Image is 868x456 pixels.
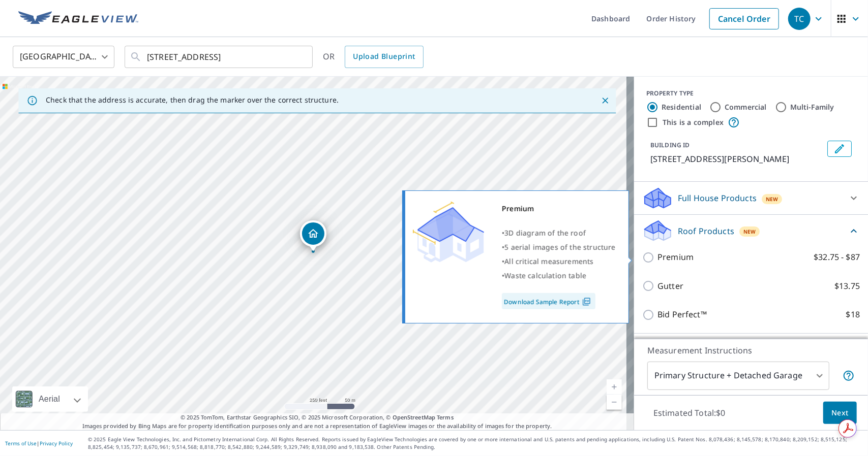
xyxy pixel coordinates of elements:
[300,220,326,252] div: Dropped pin, building 1, Residential property, 491 Sheelin Rd Xenia, OH 45385
[678,225,734,237] p: Roof Products
[743,227,756,236] span: New
[5,440,37,447] a: Terms of Use
[13,43,114,71] div: [GEOGRAPHIC_DATA]
[504,256,593,266] span: All critical measurements
[502,269,616,283] div: •
[646,89,856,98] div: PROPERTY TYPE
[642,338,860,362] div: Solar ProductsNew
[504,228,586,238] span: 3D diagram of the roof
[657,251,694,264] p: Premium
[766,195,779,203] span: New
[323,46,424,68] div: OR
[393,413,435,421] a: OpenStreetMap
[642,186,860,210] div: Full House ProductsNew
[88,436,863,451] p: © 2025 Eagle View Technologies, Inc. and Pictometry International Corp. All Rights Reserved. Repo...
[823,402,857,425] button: Next
[181,413,454,422] span: © 2025 TomTom, Earthstar Geographics SIO, © 2025 Microsoft Corporation, ©
[650,141,690,149] p: BUILDING ID
[814,251,860,264] p: $32.75 - $87
[831,407,849,419] span: Next
[580,297,593,306] img: Pdf Icon
[502,293,595,309] a: Download Sample Report
[598,94,612,107] button: Close
[502,202,616,216] div: Premium
[46,95,339,105] p: Check that the address is accurate, then drag the marker over the correct structure.
[12,386,88,412] div: Aerial
[827,141,852,157] button: Edit building 1
[345,46,423,68] a: Upload Blueprint
[650,153,823,165] p: [STREET_ADDRESS][PERSON_NAME]
[647,362,829,390] div: Primary Structure + Detached Garage
[657,280,683,292] p: Gutter
[18,11,138,26] img: EV Logo
[662,102,701,112] label: Residential
[36,386,63,412] div: Aerial
[413,202,484,263] img: Premium
[678,192,757,204] p: Full House Products
[642,219,860,243] div: Roof ProductsNew
[147,43,292,71] input: Search by address or latitude-longitude
[504,242,615,252] span: 5 aerial images of the structure
[504,271,586,280] span: Waste calculation table
[40,440,73,447] a: Privacy Policy
[834,280,860,292] p: $13.75
[725,102,767,112] label: Commercial
[657,308,707,321] p: Bid Perfect™
[647,344,855,356] p: Measurement Instructions
[645,402,734,424] p: Estimated Total: $0
[502,226,616,240] div: •
[5,440,73,446] p: |
[502,240,616,254] div: •
[846,308,860,321] p: $18
[437,413,454,421] a: Terms
[843,370,855,382] span: Your report will include the primary structure and a detached garage if one exists.
[790,102,834,112] label: Multi-Family
[353,50,415,63] span: Upload Blueprint
[607,395,622,410] a: Current Level 17, Zoom Out
[502,254,616,269] div: •
[709,8,779,29] a: Cancel Order
[607,379,622,395] a: Current Level 17, Zoom In
[788,8,811,30] div: TC
[663,117,724,127] label: This is a complex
